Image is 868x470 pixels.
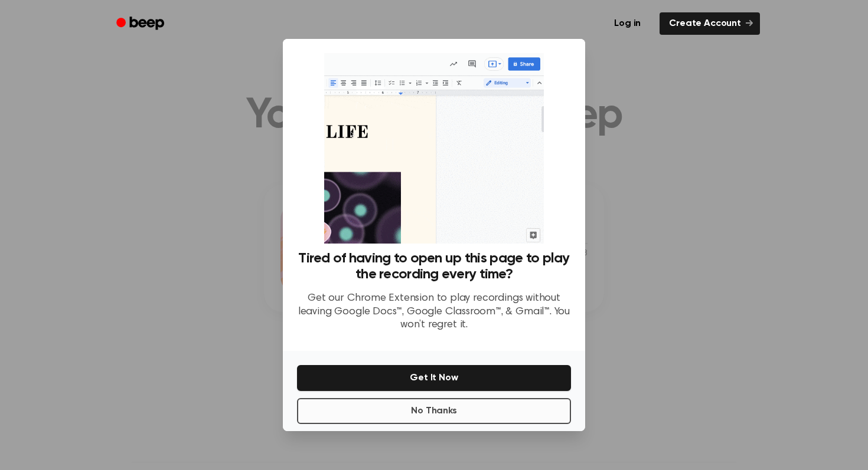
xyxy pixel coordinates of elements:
[660,12,760,35] a: Create Account
[108,12,175,35] a: Beep
[602,10,652,37] a: Log in
[297,365,571,391] button: Get It Now
[297,292,571,332] p: Get our Chrome Extension to play recordings without leaving Google Docs™, Google Classroom™, & Gm...
[324,53,543,244] img: Beep extension in action
[297,251,571,282] h3: Tired of having to open up this page to play the recording every time?
[297,398,571,424] button: No Thanks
